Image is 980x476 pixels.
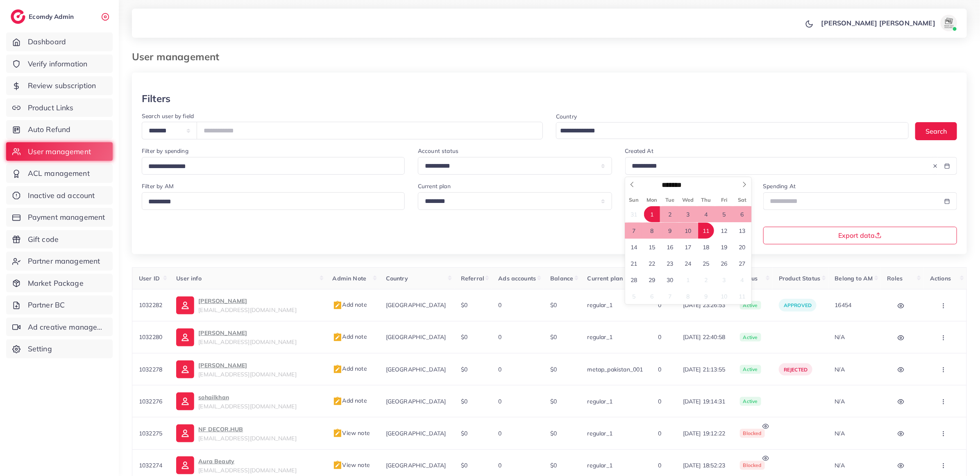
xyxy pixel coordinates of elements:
[6,252,113,271] a: Partner management
[6,296,113,314] a: Partner BC
[784,302,812,308] span: approved
[626,255,642,271] span: September 21, 2025
[28,59,88,69] span: Verify information
[683,397,727,405] span: [DATE] 19:14:31
[662,272,678,288] span: September 30, 2025
[28,322,107,333] span: Ad creative management
[835,430,845,437] span: N/A
[698,223,714,239] span: September 11, 2025
[176,328,194,346] img: ic-user-info.36bf1079.svg
[6,142,113,161] a: User management
[142,93,170,105] h3: Filters
[176,360,319,378] a: [PERSON_NAME][EMAIL_ADDRESS][DOMAIN_NAME]
[626,272,642,288] span: September 28, 2025
[680,288,696,304] span: October 8, 2025
[6,230,113,249] a: Gift code
[835,398,845,405] span: N/A
[643,197,661,203] span: Mon
[680,272,696,288] span: October 1, 2025
[644,206,660,222] span: September 1, 2025
[498,366,501,373] span: 0
[28,124,71,135] span: Auto Refund
[176,392,194,410] img: ic-user-info.36bf1079.svg
[28,168,90,179] span: ACL management
[498,333,501,341] span: 0
[835,275,873,282] span: Belong to AM
[142,112,194,120] label: Search user by field
[683,333,727,341] span: [DATE] 22:40:58
[625,147,654,155] label: Created At
[198,424,296,434] p: NF DECOR.HUB
[386,430,446,437] span: [GEOGRAPHIC_DATA]
[644,288,660,304] span: October 6, 2025
[835,301,852,309] span: 16454
[333,275,367,282] span: Admin Note
[779,275,820,282] span: Product Status
[142,157,405,175] div: Search for option
[139,301,162,309] span: 1032282
[625,197,643,203] span: Sun
[683,365,727,374] span: [DATE] 21:13:55
[139,398,162,405] span: 1032276
[716,206,732,222] span: September 5, 2025
[386,275,408,282] span: Country
[698,206,714,222] span: September 4, 2025
[6,274,113,293] a: Market Package
[784,367,808,373] span: rejected
[498,275,536,282] span: Ads accounts
[461,301,467,309] span: $0
[740,461,765,470] span: blocked
[698,255,714,271] span: September 25, 2025
[680,255,696,271] span: September 24, 2025
[588,366,643,373] span: metap_pakistan_001
[715,197,733,203] span: Fri
[132,51,226,63] h3: User management
[626,239,642,255] span: September 14, 2025
[6,76,113,95] a: Review subscription
[626,206,642,222] span: August 31, 2025
[644,239,660,255] span: September 15, 2025
[333,301,343,310] img: admin_note.cdd0b510.svg
[550,430,557,437] span: $0
[680,223,696,239] span: September 10, 2025
[817,15,960,31] a: [PERSON_NAME] [PERSON_NAME]avatar
[28,300,65,310] span: Partner BC
[333,364,343,374] img: admin_note.cdd0b510.svg
[588,275,623,282] span: Current plan
[386,462,446,469] span: [GEOGRAPHIC_DATA]
[662,223,678,239] span: September 9, 2025
[6,55,113,73] a: Verify information
[550,398,557,405] span: $0
[139,333,162,341] span: 1032280
[498,398,501,405] span: 0
[28,80,96,91] span: Review subscription
[6,120,113,139] a: Auto Refund
[28,36,66,47] span: Dashboard
[198,338,296,346] span: [EMAIL_ADDRESS][DOMAIN_NAME]
[176,275,201,282] span: User info
[698,272,714,288] span: October 2, 2025
[679,197,697,203] span: Wed
[734,255,750,271] span: September 27, 2025
[716,288,732,304] span: October 10, 2025
[333,397,367,404] span: Add note
[835,462,845,469] span: N/A
[683,301,727,309] span: [DATE] 23:26:53
[930,275,951,282] span: Actions
[333,461,370,469] span: View note
[29,13,76,20] h2: Ecomdy Admin
[176,296,194,314] img: ic-user-info.36bf1079.svg
[333,429,370,437] span: View note
[6,98,113,117] a: Product Links
[658,430,661,437] span: 0
[198,296,296,306] p: [PERSON_NAME]
[740,301,761,310] span: active
[734,272,750,288] span: October 4, 2025
[498,462,501,469] span: 0
[333,460,343,470] img: admin_note.cdd0b510.svg
[698,239,714,255] span: September 18, 2025
[139,430,162,437] span: 1032275
[333,333,367,340] span: Add note
[139,275,160,282] span: User ID
[740,365,761,374] span: active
